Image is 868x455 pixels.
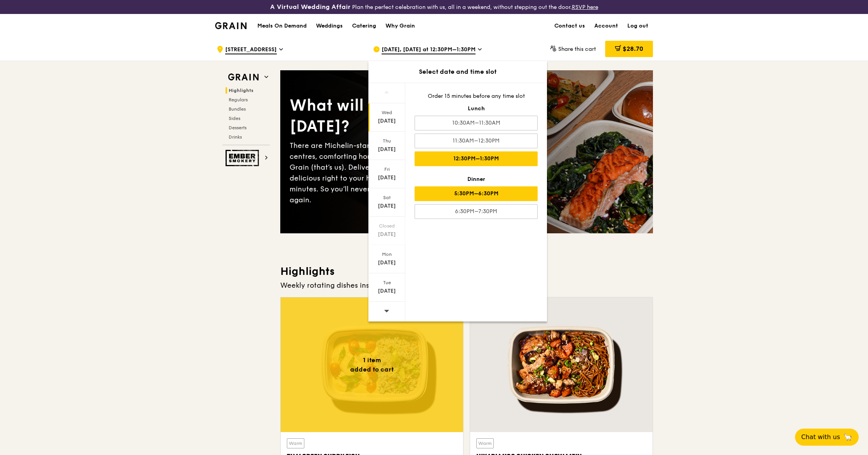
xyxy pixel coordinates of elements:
[843,432,852,442] span: 🦙
[215,22,247,29] img: Grain
[370,195,404,201] div: Sat
[229,134,242,140] span: Drinks
[370,231,404,238] div: [DATE]
[415,116,538,130] div: 10:30AM–11:30AM
[370,202,404,210] div: [DATE]
[229,125,247,130] span: Desserts
[370,280,404,286] div: Tue
[415,105,538,113] div: Lunch
[210,3,658,11] div: Plan the perfect celebration with us, all in a weekend, without stepping out the door.
[229,97,248,102] span: Regulars
[352,14,376,38] div: Catering
[257,22,307,30] h1: Meals On Demand
[225,46,277,54] span: [STREET_ADDRESS]
[572,4,598,10] a: RSVP here
[280,264,653,278] h3: Highlights
[795,429,859,446] button: Chat with us🦙
[381,14,420,38] a: Why Grain
[415,186,538,201] div: 5:30PM–6:30PM
[370,109,404,116] div: Wed
[370,287,404,295] div: [DATE]
[290,140,467,205] div: There are Michelin-star restaurants, hawker centres, comforting home-cooked classics… and Grain (...
[370,138,404,144] div: Thu
[370,259,404,267] div: [DATE]
[229,106,246,112] span: Bundles
[311,14,347,38] a: Weddings
[215,14,247,37] a: GrainGrain
[415,134,538,148] div: 11:30AM–12:30PM
[623,45,643,52] span: $28.70
[290,95,467,137] div: What will you eat [DATE]?
[550,14,590,38] a: Contact us
[370,146,404,153] div: [DATE]
[226,70,261,84] img: Grain web logo
[316,14,343,38] div: Weddings
[801,432,840,442] span: Chat with us
[368,67,547,76] div: Select date and time slot
[415,175,538,183] div: Dinner
[347,14,381,38] a: Catering
[287,438,304,448] div: Warm
[415,204,538,219] div: 6:30PM–7:30PM
[590,14,623,38] a: Account
[370,117,404,125] div: [DATE]
[382,46,476,54] span: [DATE], [DATE] at 12:30PM–1:30PM
[415,151,538,166] div: 12:30PM–1:30PM
[623,14,653,38] a: Log out
[385,14,415,38] div: Why Grain
[226,150,261,166] img: Ember Smokery web logo
[370,251,404,257] div: Mon
[370,174,404,182] div: [DATE]
[229,88,253,93] span: Highlights
[370,166,404,172] div: Fri
[558,46,596,52] span: Share this cart
[476,438,494,448] div: Warm
[415,92,538,100] div: Order 15 minutes before any time slot
[270,3,351,11] h3: A Virtual Wedding Affair
[280,280,653,291] div: Weekly rotating dishes inspired by flavours from around the world.
[370,223,404,229] div: Closed
[229,116,240,121] span: Sides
